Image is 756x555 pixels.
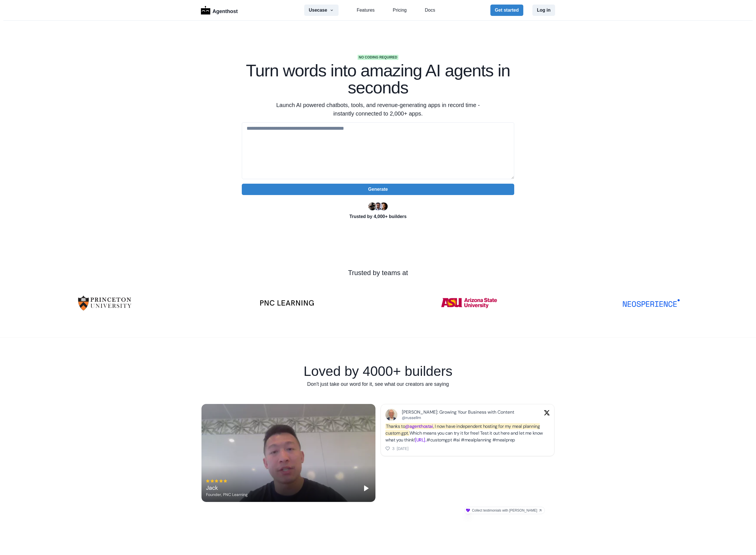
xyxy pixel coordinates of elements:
button: Log in [532,5,555,16]
button: Generate [242,184,514,195]
img: University-of-Princeton-Logo.png [76,287,133,319]
img: NSP_Logo_Blue.svg [623,299,680,307]
span: No coding required [358,55,398,60]
img: PNC-LEARNING-Logo-v2.1.webp [259,300,315,306]
p: Trusted by teams at [18,268,738,278]
p: Agenthost [213,5,238,15]
p: Trusted by 4,000+ builders [242,213,514,220]
a: Docs [425,7,435,14]
h1: Turn words into amazing AI agents in seconds [242,62,514,96]
img: ASU-Logo.png [441,287,497,319]
p: Don't just take our word for it, see what our creators are saying [201,380,555,388]
img: Segun Adebayo [374,202,382,210]
a: Pricing [393,7,407,14]
h1: Loved by 4000+ builders [201,365,555,378]
button: Usecase [304,5,339,16]
a: Features [357,7,375,14]
img: Ryan Florence [368,202,376,210]
img: Kent Dodds [380,202,388,210]
a: LogoAgenthost [201,5,238,15]
button: Get started [490,5,523,16]
img: Logo [201,6,210,14]
p: Launch AI powered chatbots, tools, and revenue-generating apps in record time - instantly connect... [269,101,487,118]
